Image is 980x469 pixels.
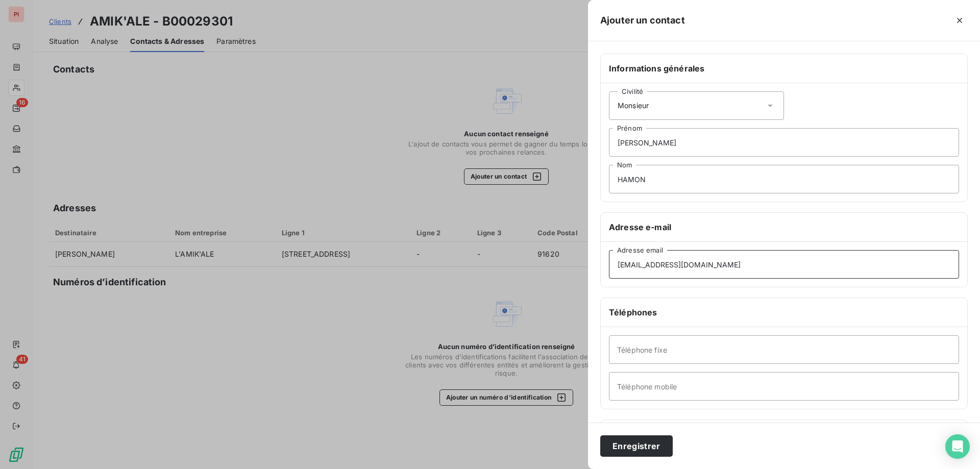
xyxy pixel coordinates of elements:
h6: Téléphones [609,306,959,318]
input: placeholder [609,128,959,157]
h5: Ajouter un contact [600,13,685,28]
h6: Adresse e-mail [609,221,959,233]
button: Enregistrer [600,435,673,457]
input: placeholder [609,250,959,279]
h6: Informations générales [609,62,959,75]
input: placeholder [609,165,959,193]
input: placeholder [609,372,959,401]
input: placeholder [609,335,959,364]
span: Monsieur [618,101,649,111]
div: Open Intercom Messenger [945,434,970,459]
